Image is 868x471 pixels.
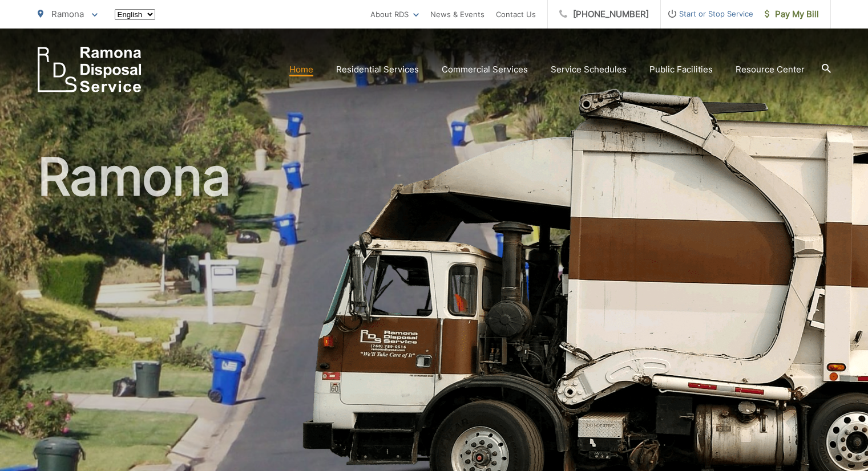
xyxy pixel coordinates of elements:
a: EDCD logo. Return to the homepage. [38,47,142,92]
a: Commercial Services [442,63,528,76]
a: Public Facilities [649,63,713,76]
a: News & Events [430,7,485,21]
a: Service Schedules [551,63,627,76]
a: Resource Center [736,63,805,76]
a: About RDS [370,7,419,21]
a: Residential Services [336,63,419,76]
span: Pay My Bill [765,7,819,21]
a: Contact Us [496,7,536,21]
select: Select a language [115,9,155,20]
span: Ramona [51,9,84,19]
a: Home [289,63,313,76]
